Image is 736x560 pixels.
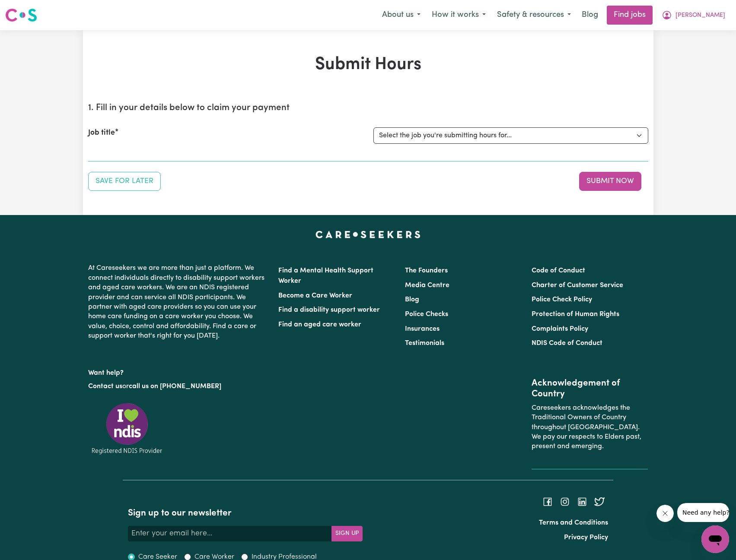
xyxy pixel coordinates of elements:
[405,282,449,289] a: Media Centre
[405,296,419,303] a: Blog
[88,103,648,114] h2: 1. Fill in your details below to claim your payment
[532,267,585,274] a: Code of Conduct
[532,311,619,318] a: Protection of Human Rights
[88,54,648,75] h1: Submit Hours
[376,6,426,24] button: About us
[88,172,161,191] button: Save your job report
[594,498,605,505] a: Follow Careseekers on Twitter
[579,172,641,191] button: Submit your job report
[656,505,674,522] iframe: Close message
[331,526,363,541] button: Subscribe
[532,282,623,289] a: Charter of Customer Service
[88,365,268,378] p: Want help?
[532,296,592,303] a: Police Check Policy
[405,340,444,347] a: Testimonials
[675,11,725,20] span: [PERSON_NAME]
[128,526,332,541] input: Enter your email here...
[278,307,380,313] a: Find a disability support worker
[88,402,166,456] img: Registered NDIS provider
[278,267,373,285] a: Find a Mental Health Support Worker
[128,508,363,519] h2: Sign up to our newsletter
[278,321,361,328] a: Find an aged care worker
[539,519,608,526] a: Terms and Conditions
[88,260,268,344] p: At Careseekers we are more than just a platform. We connect individuals directly to disability su...
[607,6,653,25] a: Find jobs
[278,292,352,299] a: Become a Care Worker
[542,498,553,505] a: Follow Careseekers on Facebook
[88,127,115,139] label: Job title
[315,231,421,237] a: Careseekers home page
[426,6,491,24] button: How it works
[129,383,221,390] a: call us on [PHONE_NUMBER]
[532,326,588,332] a: Complaints Policy
[577,498,587,505] a: Follow Careseekers on LinkedIn
[405,311,448,318] a: Police Checks
[677,503,729,522] iframe: Message from company
[88,378,268,395] p: or
[405,326,440,332] a: Insurances
[560,498,570,505] a: Follow Careseekers on Instagram
[532,378,648,400] h2: Acknowledgement of Country
[405,267,448,274] a: The Founders
[491,6,577,24] button: Safety & resources
[577,6,603,25] a: Blog
[532,400,648,455] p: Careseekers acknowledges the Traditional Owners of Country throughout [GEOGRAPHIC_DATA]. We pay o...
[701,525,729,553] iframe: Button to launch messaging window
[5,5,37,25] a: Careseekers logo
[532,340,602,347] a: NDIS Code of Conduct
[5,7,37,23] img: Careseekers logo
[656,6,731,24] button: My Account
[5,6,52,13] span: Need any help?
[88,383,122,390] a: Contact us
[564,534,608,541] a: Privacy Policy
